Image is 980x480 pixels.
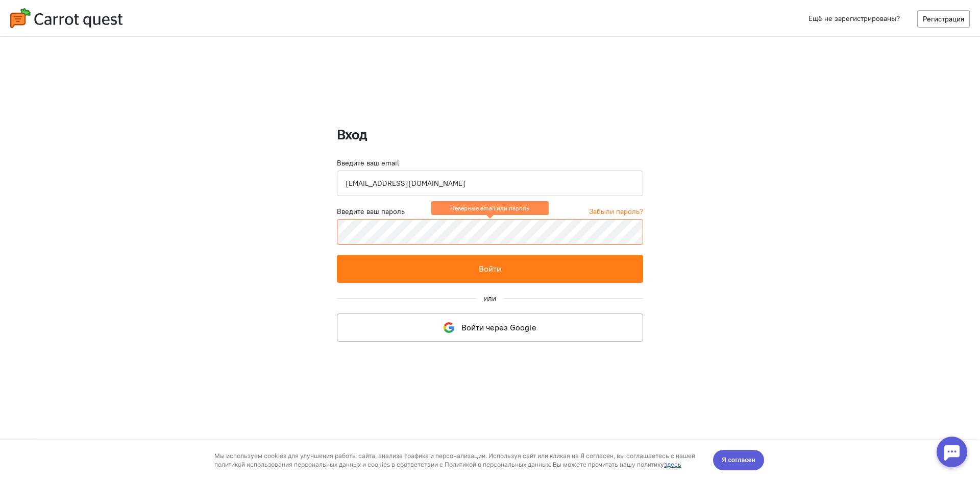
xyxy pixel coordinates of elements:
[337,125,367,143] strong: Вход
[337,171,643,196] input: Электронная почта
[431,201,549,215] ng-message: Неверные email или пароль
[713,10,764,30] button: Я согласен
[337,206,405,217] label: Введите ваш пароль
[444,322,454,333] img: google-logo.svg
[722,15,755,25] span: Я согласен
[917,10,970,28] a: Регистрация
[337,158,399,168] label: Введите ваш email
[337,255,643,283] button: Войти
[214,11,701,29] div: Мы используем cookies для улучшения работы сайта, анализа трафика и персонализации. Используя сай...
[484,293,496,303] div: или
[589,206,643,217] a: Забыли пароль?
[808,14,900,23] span: Ещё не зарегистрированы?
[10,8,122,28] img: carrot-quest-logo.svg
[664,20,681,28] a: здесь
[461,322,536,332] span: Войти через Google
